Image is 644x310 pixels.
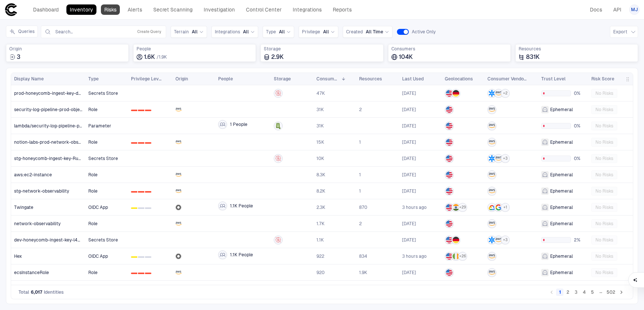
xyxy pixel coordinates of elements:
[159,54,167,60] span: 1.9K
[402,107,416,113] span: [DATE]
[316,253,324,259] span: 922
[14,76,44,82] span: Display Name
[515,44,638,62] div: Total resources accessed or granted by identities
[316,270,325,276] span: 920
[629,4,640,15] button: MJ
[230,252,253,258] span: 1.1K People
[145,207,151,209] div: 2
[230,121,247,127] span: 1 People
[550,107,573,113] span: Ephemeral
[14,204,33,210] span: Twingate
[489,139,495,146] div: AWS
[402,237,416,243] div: 8/27/2025 00:00:00
[289,4,325,15] a: Integrations
[17,53,20,61] span: 3
[550,204,573,210] span: Ephemeral
[66,4,96,15] a: Inventory
[487,76,528,82] span: Consumer Vendors
[14,123,83,129] span: lambda/security-log-pipeline-prod-object-upload-router/source-config
[489,204,495,211] div: Google Cloud
[88,172,98,177] span: Role
[402,123,416,129] span: [DATE]
[243,29,249,35] span: All
[605,289,617,296] button: Go to page 502
[597,289,604,296] div: …
[445,76,473,82] span: Geolocations
[550,221,573,227] span: Ephemeral
[388,44,511,62] div: Total consumers using identities
[595,139,613,145] span: No Risks
[88,270,98,275] span: Role
[631,7,638,13] span: MJ
[131,110,137,111] div: 0
[145,142,151,144] div: 2
[489,188,495,194] div: AWS
[402,253,427,259] span: 3 hours ago
[618,289,625,296] button: Go to next page
[150,4,196,15] a: Secret Scanning
[316,172,325,178] span: 8.3K
[489,253,495,260] div: AWS
[574,237,585,243] span: 2%
[88,107,98,112] span: Role
[346,29,363,35] span: Created
[88,156,118,161] span: Secrets Store
[14,90,83,96] span: prod-honeycomb-ingest-key-dDhw9n
[550,172,573,178] span: Ephemeral
[138,142,144,144] div: 1
[145,256,151,258] div: 2
[14,253,22,259] span: Hex
[359,204,367,210] span: 870
[402,123,416,129] div: 8/27/2025 15:24:17
[88,189,98,194] span: Role
[550,270,573,276] span: Ephemeral
[323,29,329,35] span: All
[399,53,413,61] span: 104K
[316,188,325,194] span: 8.2K
[174,29,189,35] span: Terrain
[489,90,495,97] div: Astrix Security
[556,289,563,296] button: page 1
[316,123,324,129] span: 31K
[175,76,188,82] span: Origin
[519,46,635,52] span: Resources
[145,110,151,111] div: 2
[595,172,613,178] span: No Risks
[595,107,613,113] span: No Risks
[446,237,453,243] img: US
[489,269,495,276] div: AWS
[446,90,453,97] img: US
[586,4,605,15] a: Docs
[446,139,453,146] img: US
[446,155,453,162] img: US
[131,76,162,82] span: Privilege Level
[548,288,625,297] nav: pagination navigation
[453,90,459,97] img: DE
[138,207,144,209] div: 1
[412,29,436,35] span: Active Only
[595,156,613,161] span: No Risks
[88,76,99,82] span: Type
[446,106,453,113] img: US
[316,204,325,210] span: 2.3K
[14,139,83,145] span: notion-labs-prod-network-observability
[88,237,118,243] span: Secrets Store
[274,76,291,82] span: Storage
[446,269,453,276] img: US
[595,270,613,276] span: No Risks
[572,289,580,296] button: Go to page 3
[402,253,427,259] div: 8/28/2025 14:42:27
[402,156,416,161] span: [DATE]
[366,29,383,35] span: All Time
[271,53,284,61] span: 2.9K
[31,289,42,295] span: 6,017
[489,171,495,178] div: AWS
[595,123,613,129] span: No Risks
[243,4,285,15] a: Control Center
[138,110,144,111] div: 1
[503,91,507,96] span: + 2
[157,54,159,60] span: /
[218,76,233,82] span: People
[489,237,495,243] div: Astrix Security
[260,44,383,62] div: Total storage locations where identities are stored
